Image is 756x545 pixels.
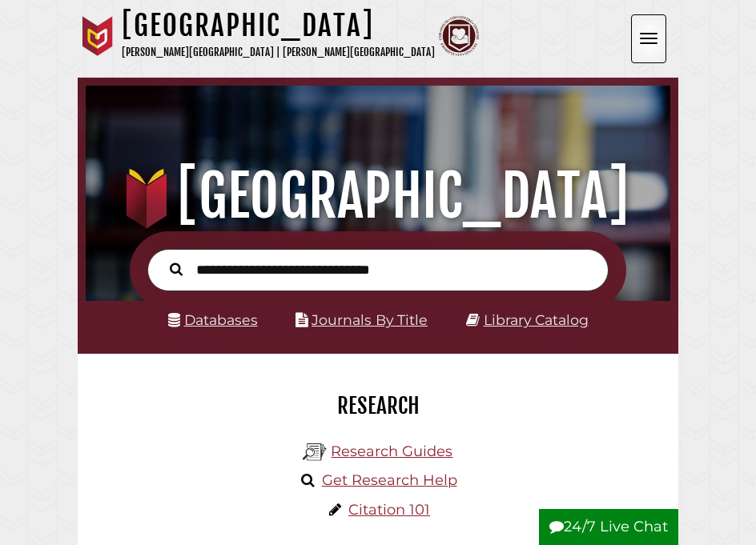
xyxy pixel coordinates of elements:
[312,311,428,328] a: Journals By Title
[439,16,479,56] img: Calvin Theological Seminary
[631,14,666,63] button: Open the menu
[168,311,258,328] a: Databases
[331,443,452,460] a: Research Guides
[78,16,118,56] img: Calvin University
[303,440,327,464] img: Hekman Library Logo
[122,43,435,62] p: [PERSON_NAME][GEOGRAPHIC_DATA] | [PERSON_NAME][GEOGRAPHIC_DATA]
[322,471,457,489] a: Get Research Help
[122,8,435,43] h1: [GEOGRAPHIC_DATA]
[484,311,589,328] a: Library Catalog
[162,258,191,279] button: Search
[348,501,430,519] a: Citation 101
[97,161,659,231] h1: [GEOGRAPHIC_DATA]
[90,392,666,419] h2: Research
[170,262,183,277] i: Search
